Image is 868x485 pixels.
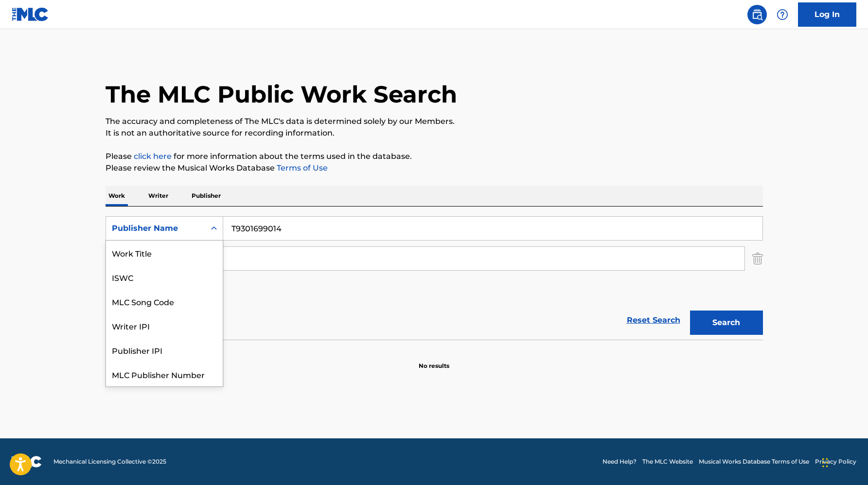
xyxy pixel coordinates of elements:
a: Log In [798,2,856,27]
img: Delete Criterion [752,246,763,271]
div: MLC Song Code [106,289,223,313]
p: Publisher [189,186,224,206]
a: Public Search [747,5,767,24]
p: No results [419,350,449,370]
p: Writer [145,186,171,206]
div: MLC Publisher Number [106,362,223,386]
a: Reset Search [622,310,685,331]
div: Publisher IPI [106,338,223,362]
form: Search Form [106,216,763,340]
a: Need Help? [602,457,637,466]
div: Drag [822,448,828,477]
p: Please review the Musical Works Database [106,162,763,174]
div: Publisher Name [112,223,199,234]
div: ISWC [106,265,223,289]
h1: The MLC Public Work Search [106,80,457,109]
a: click here [134,152,172,161]
p: Please for more information about the terms used in the database. [106,151,763,162]
a: Privacy Policy [815,457,856,466]
p: The accuracy and completeness of The MLC's data is determined solely by our Members. [106,116,763,127]
a: Musical Works Database Terms of Use [699,457,809,466]
img: help [777,9,788,20]
a: Terms of Use [275,163,328,173]
div: Work Title [106,241,223,265]
div: Writer IPI [106,313,223,338]
span: Mechanical Licensing Collective © 2025 [53,457,166,466]
img: search [751,9,763,20]
p: It is not an authoritative source for recording information. [106,127,763,139]
a: The MLC Website [642,457,693,466]
button: Search [690,311,763,335]
img: logo [12,456,42,468]
iframe: Chat Widget [819,438,868,485]
div: Help [773,5,792,24]
p: Work [106,186,128,206]
img: MLC Logo [12,7,49,21]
